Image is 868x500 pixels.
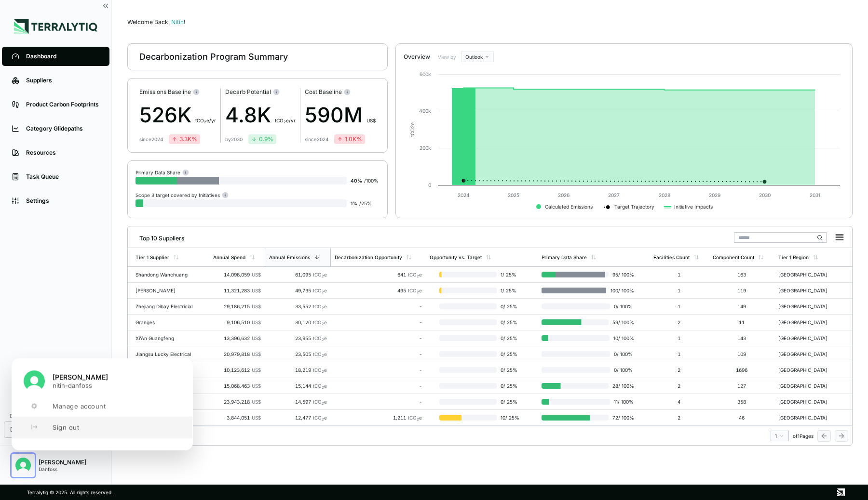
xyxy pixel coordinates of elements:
[713,415,771,421] div: 46
[269,272,327,277] div: 61,095
[26,149,100,157] div: Resources
[778,319,840,325] div: [GEOGRAPHIC_DATA]
[359,200,372,206] span: / 25 %
[428,182,431,188] text: 0
[778,351,840,357] div: [GEOGRAPHIC_DATA]
[713,272,771,277] div: 163
[713,288,771,293] div: 119
[213,254,245,260] div: Annual Spend
[252,272,261,277] span: US$
[417,417,419,421] sub: 2
[335,399,421,405] div: -
[269,351,327,357] div: 23,505
[408,272,422,277] span: tCO e
[213,303,261,309] div: 29,186,215
[408,415,422,421] span: tCO e
[351,200,357,206] span: 1 %
[53,402,106,410] span: Manage account
[610,399,634,405] span: 11 / 100 %
[465,54,483,60] span: Outlook
[335,415,421,421] div: 1,211
[136,319,197,325] div: Granges
[305,136,328,142] div: since 2024
[322,306,324,310] sub: 2
[12,454,35,477] button: Close user button
[610,351,634,357] span: 0 / 100 %
[53,373,108,382] span: [PERSON_NAME]
[26,197,100,205] div: Settings
[810,192,820,198] text: 2031
[335,367,421,373] div: -
[335,351,421,357] div: -
[778,415,840,421] div: [GEOGRAPHIC_DATA]
[610,367,634,373] span: 0 / 100 %
[322,354,324,358] sub: 2
[269,335,327,341] div: 23,955
[213,288,261,293] div: 11,321,283
[213,351,261,357] div: 20,979,818
[252,415,261,421] span: US$
[132,231,184,242] div: Top 10 Suppliers
[213,367,261,373] div: 10,123,612
[136,303,197,309] div: Zhejiang Dibay Electricial
[313,383,327,389] span: tCO e
[609,415,634,421] span: 72 / 100 %
[26,125,100,132] div: Category Glidepaths
[497,415,522,421] span: 10 / 25 %
[322,338,324,342] sub: 2
[558,192,570,198] text: 2026
[269,319,327,325] div: 30,120
[204,120,206,124] sub: 2
[497,383,522,389] span: 0 / 25 %
[136,272,197,277] div: Shandong Wanchuang
[609,272,634,277] span: 95 / 100 %
[497,351,522,357] span: 0 / 25 %
[313,303,327,309] span: tCO e
[322,369,324,374] sub: 2
[542,254,587,260] div: Primary Data Share
[438,54,457,60] label: View by
[313,351,327,357] span: tCO e
[653,319,705,325] div: 2
[497,367,522,373] span: 0 / 25 %
[337,135,362,143] div: 1.0K %
[653,335,705,341] div: 1
[252,303,261,309] span: US$
[778,383,840,389] div: [GEOGRAPHIC_DATA]
[15,458,31,473] img: Nitin Shetty
[713,319,771,325] div: 11
[136,288,197,293] div: [PERSON_NAME]
[674,204,713,210] text: Initiative Impacts
[275,118,296,123] span: t CO e/yr
[713,367,771,373] div: 1696
[251,135,273,143] div: 0.9 %
[26,173,100,181] div: Task Queue
[653,272,705,277] div: 1
[305,88,376,96] div: Cost Baseline
[127,18,853,26] div: Welcome Back,
[26,77,100,84] div: Suppliers
[313,415,327,421] span: tCO e
[409,125,415,128] tspan: 2
[136,254,169,260] div: Tier 1 Supplier
[497,335,522,341] span: 0 / 25 %
[614,204,654,210] text: Target Trajectory
[404,53,430,61] div: Overview
[419,108,431,114] text: 400k
[607,288,634,293] span: 100 / 100 %
[364,178,379,184] span: / 100 %
[609,383,634,389] span: 28 / 100 %
[4,410,108,421] div: Business Units Displayed
[252,288,261,293] span: US$
[366,118,376,123] span: US$
[136,191,229,198] div: Scope 3 target covered by Initiatives
[225,100,296,131] div: 4.8K
[139,136,163,142] div: since 2024
[335,335,421,341] div: -
[610,303,634,309] span: 0 / 100 %
[713,303,771,309] div: 149
[713,335,771,341] div: 143
[136,169,189,176] div: Primary Data Share
[458,192,470,198] text: 2024
[709,192,720,198] text: 2029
